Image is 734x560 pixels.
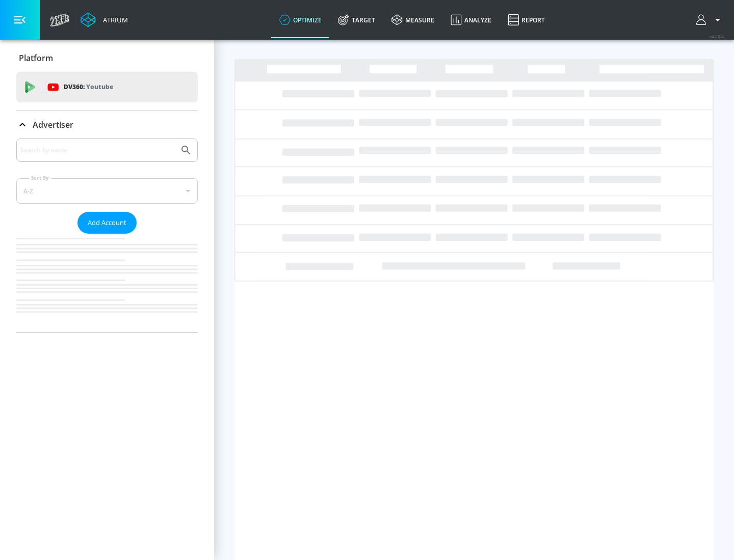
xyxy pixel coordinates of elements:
a: optimize [271,2,330,38]
div: A-Z [16,178,198,204]
p: Youtube [86,81,113,92]
input: Search by name [20,144,175,157]
p: DV360: [64,81,113,93]
div: Advertiser [16,110,198,139]
div: Atrium [99,15,128,24]
label: Sort By [29,175,51,181]
a: Atrium [81,12,128,27]
button: Add Account [77,212,137,234]
p: Advertiser [33,119,73,130]
nav: list of Advertiser [16,234,198,332]
div: Platform [16,44,198,72]
a: Target [330,2,383,38]
div: DV360: Youtube [16,72,198,102]
a: measure [383,2,442,38]
a: Report [500,2,553,38]
div: Advertiser [16,138,198,332]
a: Analyze [442,2,500,38]
span: v 4.25.4 [710,34,724,39]
p: Platform [19,52,53,64]
span: Add Account [88,217,126,229]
